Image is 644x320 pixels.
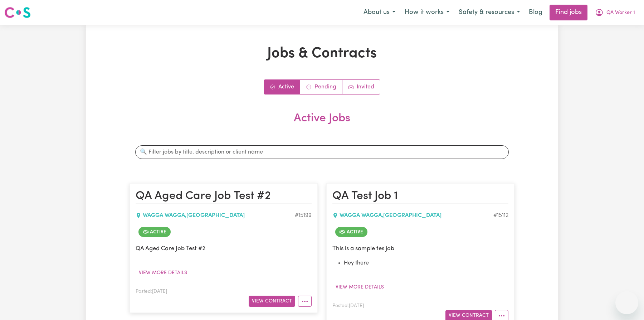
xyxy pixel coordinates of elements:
[130,45,514,62] h1: Jobs & Contracts
[342,80,380,94] a: Job invitations
[136,211,295,220] div: WAGGA WAGGA , [GEOGRAPHIC_DATA]
[332,211,493,220] div: WAGGA WAGGA , [GEOGRAPHIC_DATA]
[138,227,171,237] span: Job is active
[4,4,31,21] a: Careseekers logo
[332,189,508,204] h2: QA Test Job 1
[615,291,638,314] iframe: Button to launch messaging window
[136,244,312,253] p: QA Aged Care Job Test #2
[344,259,508,267] li: Hey there
[249,296,295,307] button: View Contract
[295,211,312,220] div: Job ID #15199
[332,282,387,293] button: View more details
[136,189,312,204] h2: QA Aged Care Job Test #2
[298,296,312,307] button: More options
[550,5,587,20] a: Find jobs
[136,289,167,294] span: Posted: [DATE]
[454,5,525,20] button: Safety & resources
[135,145,509,159] input: 🔍 Filter jobs by title, description or client name
[130,112,514,137] h2: Active Jobs
[335,227,367,237] span: Job is active
[525,5,547,20] a: Blog
[359,5,400,20] button: About us
[606,9,635,17] span: QA Worker 1
[332,244,508,253] p: This is a sample tes job
[264,80,300,94] a: Active jobs
[136,267,190,278] button: View more details
[590,5,640,20] button: My Account
[300,80,342,94] a: Contracts pending review
[493,211,508,220] div: Job ID #15112
[4,6,31,19] img: Careseekers logo
[400,5,454,20] button: How it works
[332,304,364,308] span: Posted: [DATE]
